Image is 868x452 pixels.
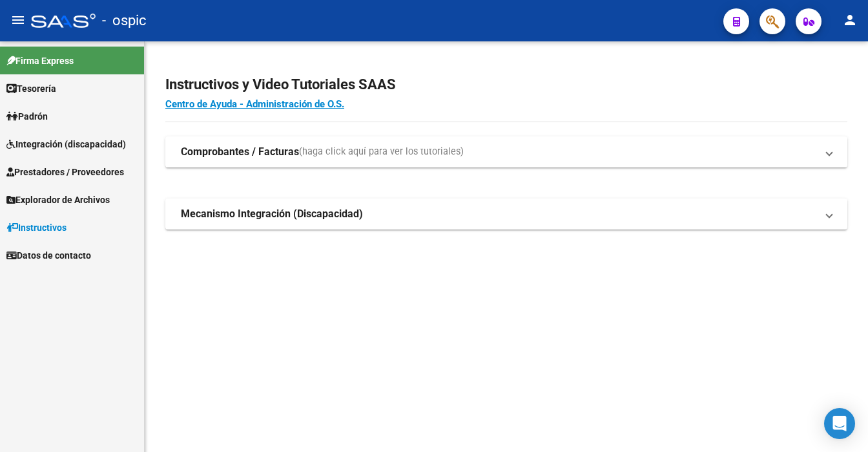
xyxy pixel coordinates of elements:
[6,81,56,96] span: Tesorería
[6,109,48,124] span: Padrón
[102,6,147,35] span: - ospic
[824,408,855,439] div: Open Intercom Messenger
[165,98,344,110] a: Centro de Ayuda - Administración de O.S.
[299,145,464,159] span: (haga click aquí para ver los tutoriales)
[165,199,847,230] mat-expansion-panel-header: Mecanismo Integración (Discapacidad)
[6,137,126,151] span: Integración (discapacidad)
[181,207,363,221] strong: Mecanismo Integración (Discapacidad)
[6,54,74,68] span: Firma Express
[6,165,124,179] span: Prestadores / Proveedores
[6,221,67,235] span: Instructivos
[10,12,26,28] mat-icon: menu
[6,248,91,263] span: Datos de contacto
[165,136,847,167] mat-expansion-panel-header: Comprobantes / Facturas(haga click aquí para ver los tutoriales)
[181,145,299,159] strong: Comprobantes / Facturas
[165,72,847,97] h2: Instructivos y Video Tutoriales SAAS
[6,193,110,207] span: Explorador de Archivos
[842,12,858,28] mat-icon: person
